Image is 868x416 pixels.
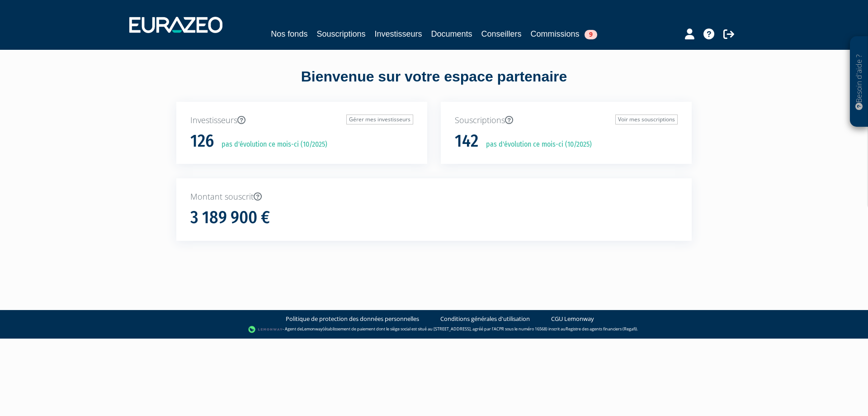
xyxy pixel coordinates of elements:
[215,139,327,150] p: pas d'évolution ce mois-ci (10/2025)
[170,67,698,102] div: Bienvenue sur votre espace partenaire
[854,41,864,123] p: Besoin d'aide ?
[481,28,522,40] a: Conseillers
[190,208,270,227] h1: 3 189 900 €
[9,325,859,334] div: - Agent de (établissement de paiement dont le siège social est situé au [STREET_ADDRESS], agréé p...
[374,28,422,40] a: Investisseurs
[566,326,637,332] a: Registre des agents financiers (Regafi)
[248,325,283,334] img: logo-lemonway.png
[316,28,365,40] a: Souscriptions
[190,191,678,203] p: Montant souscrit
[455,132,478,151] h1: 142
[190,115,413,126] p: Investisseurs
[480,139,592,150] p: pas d'évolution ce mois-ci (10/2025)
[190,132,214,151] h1: 126
[302,326,323,332] a: Lemonway
[129,17,222,33] img: 1732889491-logotype_eurazeo_blanc_rvb.png
[531,28,597,40] a: Commissions9
[271,28,307,40] a: Nos fonds
[431,28,472,40] a: Documents
[615,115,678,124] a: Voir mes souscriptions
[346,115,413,124] a: Gérer mes investisseurs
[455,115,678,126] p: Souscriptions
[286,315,419,323] a: Politique de protection des données personnelles
[440,315,530,323] a: Conditions générales d'utilisation
[551,315,594,323] a: CGU Lemonway
[585,30,597,39] span: 9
